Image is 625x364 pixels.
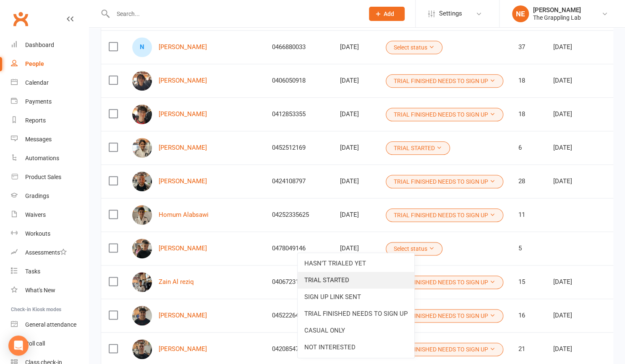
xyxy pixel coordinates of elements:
a: Clubworx [10,8,31,29]
a: Homum Alabsawi [159,211,209,218]
a: General attendance kiosk mode [11,315,89,334]
div: [DATE] [553,144,603,151]
div: Reports [25,117,46,124]
a: [PERSON_NAME] [159,245,207,252]
button: TRIAL FINISHED NEEDS TO SIGN UP [386,175,503,188]
a: [PERSON_NAME] [159,111,207,118]
div: 0452512169 [272,144,325,151]
a: Product Sales [11,168,89,187]
a: Assessments [11,243,89,262]
a: [PERSON_NAME] [159,346,207,353]
div: Payments [25,98,52,105]
div: People [25,60,44,67]
a: Roll call [11,334,89,353]
a: [PERSON_NAME] [159,312,207,319]
div: [DATE] [340,111,371,118]
img: Bilal [132,172,152,191]
div: What's New [25,287,55,294]
div: [DATE] [553,111,603,118]
a: Workouts [11,224,89,243]
div: 0406723122 [272,278,325,286]
div: 0478049146 [272,245,325,252]
div: The Grappling Lab [533,14,581,21]
div: [DATE] [340,77,371,84]
div: 0466880033 [272,44,325,51]
img: Caleb [132,104,152,124]
div: 15 [518,278,538,286]
button: TRIAL FINISHED NEEDS TO SIGN UP [386,108,503,121]
div: 21 [518,346,538,353]
div: Product Sales [25,174,61,180]
div: 0412853355 [272,111,325,118]
a: [PERSON_NAME] [159,77,207,84]
a: [PERSON_NAME] [159,44,207,51]
a: Dashboard [11,36,89,55]
a: CASUAL ONLY [298,322,414,339]
div: [DATE] [553,178,603,185]
button: Add [369,7,405,21]
div: [DATE] [553,77,603,84]
button: TRIAL FINISHED NEEDS TO SIGN UP [386,343,503,356]
div: 37 [518,44,538,51]
div: 0406050918 [272,77,325,84]
div: [DATE] [340,144,371,151]
div: 11 [518,211,538,218]
div: Dashboard [25,42,54,48]
button: TRIAL FINISHED NEEDS TO SIGN UP [386,208,503,222]
span: Add [384,10,394,17]
div: General attendance [25,321,76,328]
div: 6 [518,144,538,151]
div: [DATE] [340,211,371,218]
div: Open Intercom Messenger [8,335,29,356]
div: Naz [132,37,152,57]
a: [PERSON_NAME] [159,144,207,151]
a: TRIAL STARTED [298,272,414,289]
div: 28 [518,178,538,185]
span: Settings [439,4,462,23]
div: [DATE] [340,44,371,51]
div: 18 [518,77,538,84]
div: [DATE] [340,178,371,185]
a: Calendar [11,73,89,92]
div: 16 [518,312,538,319]
img: Jose [132,138,152,158]
div: Automations [25,155,59,161]
div: [DATE] [553,312,603,319]
div: 0424108797 [272,178,325,185]
div: Tasks [25,268,40,275]
a: TRIAL FINISHED NEEDS TO SIGN UP [298,305,414,322]
div: [DATE] [553,44,603,51]
div: Assessments [25,249,67,256]
img: Joshua [132,339,152,359]
div: 0420854763 [272,346,325,353]
div: [DATE] [553,278,603,286]
div: Workouts [25,230,50,237]
a: People [11,55,89,73]
div: 5 [518,245,538,252]
img: Noah [132,239,152,258]
a: HASN’T TRIALED YET [298,255,414,272]
a: SIGN UP LINK SENT [298,289,414,305]
div: NE [512,5,529,22]
div: Messages [25,136,52,143]
a: Zain Al reziq [159,278,194,286]
button: Select status [386,41,442,54]
button: Select status [386,242,442,255]
div: 18 [518,111,538,118]
button: TRIAL FINISHED NEEDS TO SIGN UP [386,276,503,289]
img: Derkam [132,306,152,325]
a: What's New [11,281,89,300]
div: 04252335625 [272,211,325,218]
div: Roll call [25,340,45,347]
a: Payments [11,92,89,111]
img: Homum [132,205,152,225]
a: Waivers [11,205,89,224]
a: Gradings [11,187,89,205]
a: Automations [11,149,89,168]
div: Waivers [25,211,46,218]
a: Reports [11,111,89,130]
button: TRIAL FINISHED NEEDS TO SIGN UP [386,309,503,322]
button: TRIAL FINISHED NEEDS TO SIGN UP [386,74,503,88]
a: Tasks [11,262,89,281]
div: [DATE] [553,346,603,353]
